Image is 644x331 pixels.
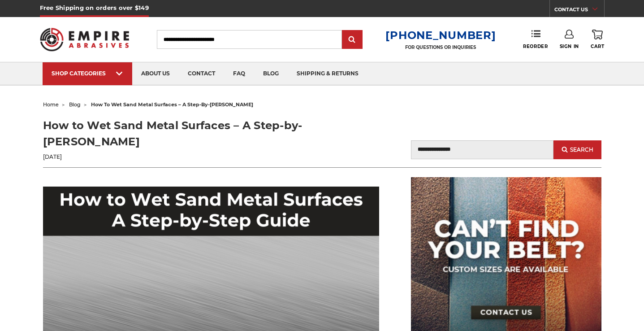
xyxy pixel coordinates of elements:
p: FOR QUESTIONS OR INQUIRIES [385,44,496,50]
a: Reorder [523,30,548,49]
span: Search [570,147,593,153]
a: faq [224,62,254,85]
a: blog [254,62,288,85]
span: how to wet sand metal surfaces – a step-by-[PERSON_NAME] [91,101,253,108]
a: about us [132,62,179,85]
input: Submit [343,31,361,49]
a: home [43,101,59,108]
span: Sign In [560,44,579,49]
p: [DATE] [43,153,322,161]
span: Reorder [523,44,548,49]
h1: How to Wet Sand Metal Surfaces – A Step-by-[PERSON_NAME] [43,118,322,150]
a: blog [69,101,81,108]
a: contact [179,62,224,85]
img: Empire Abrasives [40,22,130,57]
a: [PHONE_NUMBER] [385,29,496,42]
button: Search [553,140,601,159]
span: Cart [591,44,604,49]
a: shipping & returns [288,62,367,85]
div: SHOP CATEGORIES [52,70,123,77]
a: CONTACT US [554,4,604,17]
a: Cart [591,30,604,49]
